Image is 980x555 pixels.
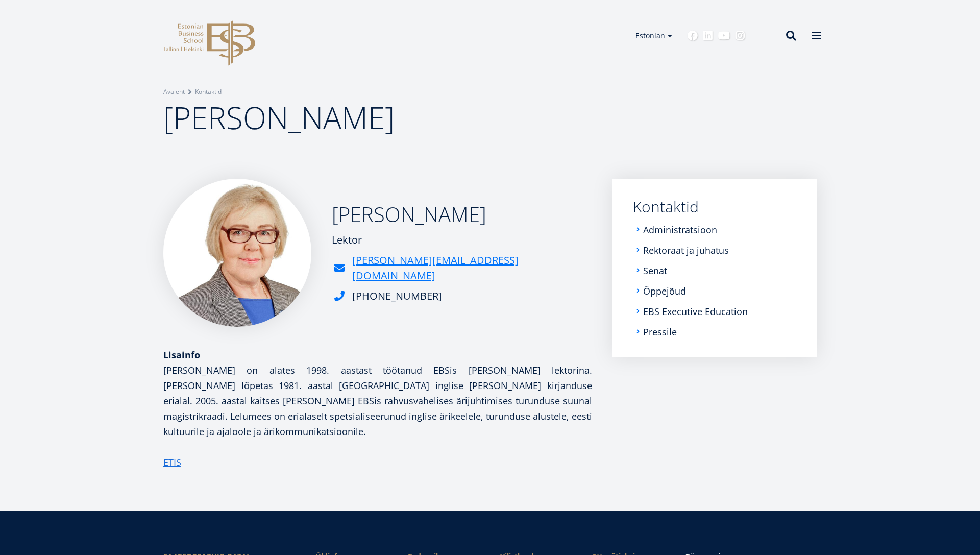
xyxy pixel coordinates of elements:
img: Anne Lelumees [163,179,311,327]
div: Lisainfo [163,347,592,363]
a: [PERSON_NAME][EMAIL_ADDRESS][DOMAIN_NAME] [352,253,592,283]
a: ETIS [163,454,181,470]
a: Instagram [735,31,745,41]
a: Pressile [643,327,677,337]
h4: [PERSON_NAME] on alates 1998. aastast töötanud EBSis [PERSON_NAME] lektorina. [PERSON_NAME] lõpet... [163,363,592,454]
a: Õppejõud [643,286,686,296]
a: Senat [643,266,667,276]
a: Rektoraat ja juhatus [643,245,729,255]
a: EBS Executive Education [643,306,748,317]
div: Lektor [332,232,592,248]
a: Linkedin [703,31,713,41]
a: Avaleht [163,87,185,97]
h2: [PERSON_NAME] [332,202,592,227]
a: Youtube [718,31,730,41]
span: [PERSON_NAME] [163,96,395,138]
a: Kontaktid [195,87,222,97]
a: Administratsioon [643,225,717,235]
div: [PHONE_NUMBER] [352,288,442,304]
a: Facebook [688,31,698,41]
a: Kontaktid [633,199,796,214]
